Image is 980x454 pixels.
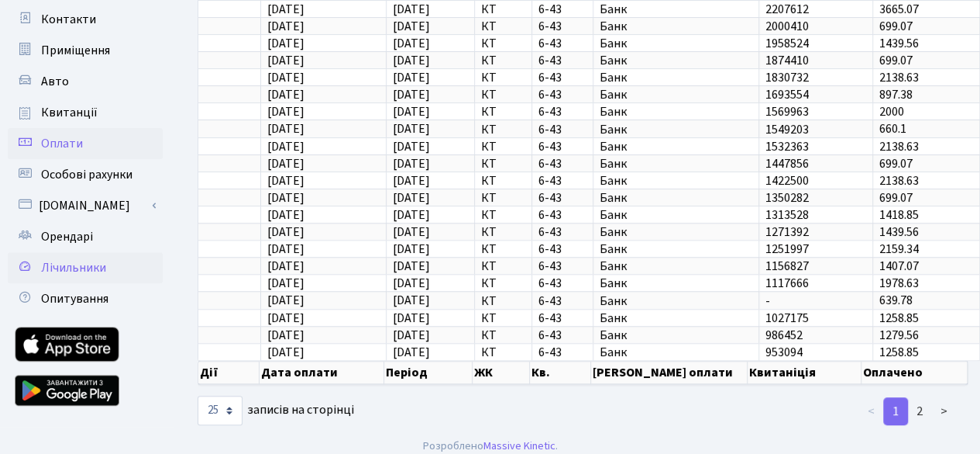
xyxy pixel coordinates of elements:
span: 1258.85 [879,344,919,361]
span: [DATE] [393,241,430,258]
span: Банк [600,3,752,16]
span: 1350282 [765,192,866,204]
span: 639.78 [879,293,913,310]
span: 6-43 [538,175,586,187]
span: Банк [600,192,752,204]
span: [DATE] [267,138,304,155]
span: [DATE] [267,86,304,103]
span: 6-43 [538,226,586,238]
span: 1313528 [765,209,866,221]
span: [DATE] [393,69,430,86]
span: Банк [600,123,752,136]
span: [DATE] [393,86,430,103]
span: КТ [481,260,525,272]
span: Банк [600,140,752,153]
span: [DATE] [267,52,304,69]
span: Опитування [41,290,108,307]
span: [DATE] [267,189,304,206]
span: 6-43 [538,54,586,67]
span: [DATE] [267,103,304,120]
span: КТ [481,277,525,289]
span: КТ [481,37,525,50]
span: 6-43 [538,106,586,118]
a: Квитанції [8,97,163,128]
span: 660.1 [879,121,906,138]
span: Банк [600,346,752,359]
span: КТ [481,106,525,118]
a: 1 [883,397,908,425]
span: Банк [600,20,752,33]
span: КТ [481,243,525,255]
span: [DATE] [267,1,304,18]
a: Приміщення [8,35,163,66]
span: КТ [481,295,525,307]
span: 6-43 [538,260,586,272]
span: 6-43 [538,277,586,289]
span: 2138.63 [879,172,919,189]
select: записів на сторінці [198,396,242,425]
span: Банк [600,226,752,238]
span: 6-43 [538,346,586,359]
span: - [765,295,866,307]
span: 1958524 [765,37,866,50]
a: Авто [8,66,163,97]
span: [DATE] [267,344,304,361]
span: [DATE] [393,344,430,361]
span: 1569963 [765,106,866,118]
span: 1027175 [765,312,866,324]
span: Банк [600,37,752,50]
span: 1422500 [765,175,866,187]
span: КТ [481,346,525,359]
span: 986452 [765,329,866,341]
span: [DATE] [267,275,304,292]
span: 6-43 [538,192,586,204]
span: 1978.63 [879,275,919,292]
span: Банк [600,243,752,255]
span: КТ [481,209,525,221]
span: 1874410 [765,54,866,67]
span: [DATE] [393,327,430,344]
span: 6-43 [538,88,586,101]
span: Банк [600,329,752,341]
span: Приміщення [41,42,110,59]
span: Банк [600,175,752,187]
span: [DATE] [267,241,304,258]
span: 6-43 [538,295,586,307]
span: 699.07 [879,18,913,35]
span: 699.07 [879,189,913,206]
span: [DATE] [267,206,304,224]
span: [DATE] [393,138,430,155]
span: 2000 [879,103,904,120]
span: Банк [600,88,752,101]
span: [DATE] [393,206,430,224]
span: 1549203 [765,123,866,136]
span: [DATE] [393,224,430,241]
span: 6-43 [538,158,586,170]
span: 1279.56 [879,327,919,344]
span: [DATE] [267,310,304,327]
span: [DATE] [267,18,304,35]
a: Контакти [8,4,163,35]
span: 6-43 [538,20,586,33]
th: [PERSON_NAME] оплати [591,361,748,384]
span: Орендарі [41,228,93,245]
span: [DATE] [393,35,430,52]
span: Банк [600,209,752,221]
th: Дата оплати [260,361,384,384]
th: Квитаніція [748,361,861,384]
a: Лічильники [8,252,163,283]
span: [DATE] [267,258,304,275]
span: [DATE] [267,172,304,189]
span: 2138.63 [879,69,919,86]
span: 1418.85 [879,206,919,224]
span: Лічильники [41,259,106,276]
span: 953094 [765,346,866,359]
span: 1447856 [765,158,866,170]
span: 6-43 [538,209,586,221]
th: Оплачено [861,361,968,384]
span: КТ [481,192,525,204]
span: КТ [481,20,525,33]
label: записів на сторінці [198,396,354,425]
span: [DATE] [393,103,430,120]
a: Оплати [8,128,163,159]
